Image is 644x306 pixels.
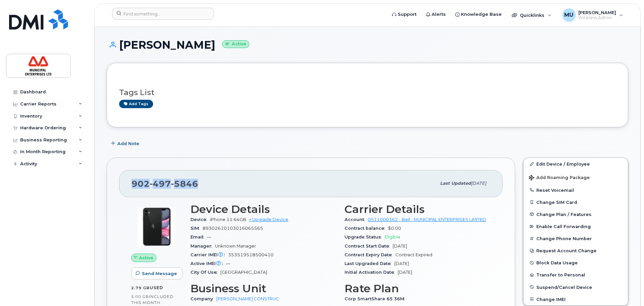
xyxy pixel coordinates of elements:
[524,232,628,245] button: Change Phone Number
[190,282,336,295] h3: Business Unit
[220,270,267,275] span: [GEOGRAPHIC_DATA]
[345,203,491,215] h3: Carrier Details
[119,100,153,108] a: Add tags
[368,217,486,222] a: 0511000362 - Bell - MUNICIPAL ENTERPRISES LIMITED
[524,170,628,184] button: Add Roaming Package
[524,196,628,208] button: Change SIM Card
[228,252,274,257] span: 353519518500410
[210,217,246,222] span: iPhone 11 64GB
[171,179,198,189] span: 5846
[222,40,249,48] small: Active
[131,294,149,299] span: 5.00 GB
[524,220,628,232] button: Enable Call Forwarding
[345,217,368,222] span: Account
[190,261,226,266] span: Active IMEI
[207,234,211,239] span: —
[139,255,153,261] span: Active
[150,179,171,189] span: 497
[524,184,628,196] button: Reset Voicemail
[190,296,216,301] span: Company
[471,181,486,186] span: [DATE]
[137,207,177,247] img: iPhone_11.jpg
[131,286,150,290] span: 2.79 GB
[215,244,256,249] span: Unknown Manager
[190,270,220,275] span: City Of Use
[388,226,401,231] span: $0.00
[524,245,628,257] button: Request Account Change
[190,217,210,222] span: Device
[190,234,207,239] span: Email
[249,217,288,222] a: + Upgrade Device
[524,158,628,170] a: Edit Device / Employee
[117,140,139,147] span: Add Note
[398,270,412,275] span: [DATE]
[216,296,279,301] a: [PERSON_NAME] CONSTRUC
[394,261,409,266] span: [DATE]
[119,88,616,97] h3: Tags List
[524,281,628,293] button: Suspend/Cancel Device
[536,212,592,217] span: Change Plan / Features
[190,203,336,215] h3: Device Details
[385,234,400,239] span: Eligible
[345,261,394,266] span: Last Upgraded Date
[345,296,408,301] span: Corp SmartShare 65 36M
[393,244,407,249] span: [DATE]
[150,285,163,290] span: used
[190,252,228,257] span: Carrier IMEI
[536,224,591,229] span: Enable Call Forwarding
[345,244,393,249] span: Contract Start Date
[131,267,183,279] button: Send Message
[536,285,592,290] span: Suspend/Cancel Device
[190,226,203,231] span: SIM
[190,244,215,249] span: Manager
[345,252,395,257] span: Contract Expiry Date
[524,208,628,220] button: Change Plan / Features
[345,234,385,239] span: Upgrade Status
[226,261,230,266] span: —
[345,226,388,231] span: Contract balance
[524,269,628,281] button: Transfer to Personal
[345,282,491,295] h3: Rate Plan
[524,257,628,269] button: Block Data Usage
[345,270,398,275] span: Initial Activation Date
[529,175,590,181] span: Add Roaming Package
[440,181,471,186] span: Last updated
[142,270,177,277] span: Send Message
[395,252,432,257] span: Contract Expired
[203,226,263,231] span: 89302610103016065565
[131,294,174,305] span: included this month
[132,179,198,189] span: 902
[524,293,628,305] button: Change IMEI
[107,39,628,51] h1: [PERSON_NAME]
[107,137,145,149] button: Add Note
